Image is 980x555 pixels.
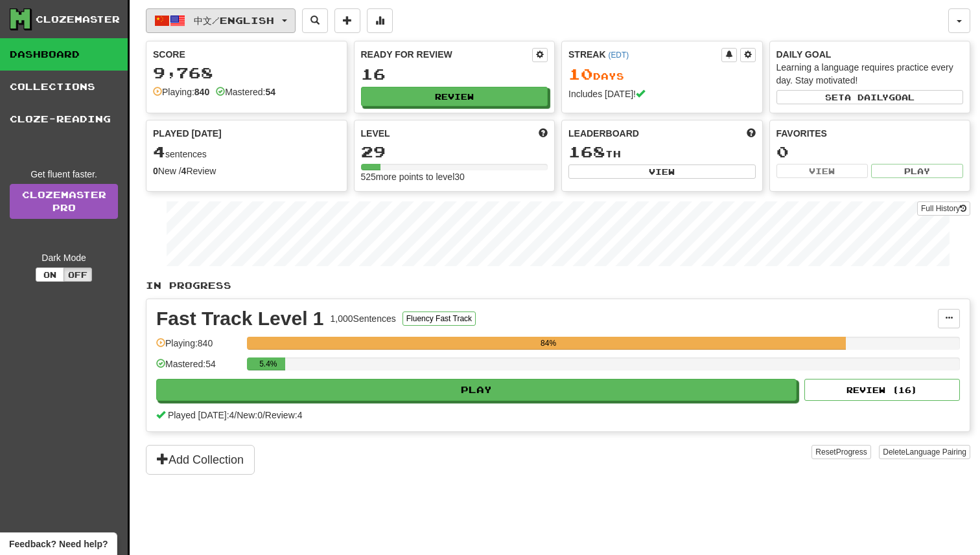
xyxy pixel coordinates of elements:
[251,357,285,370] div: 5.4%
[568,144,756,161] div: th
[568,87,756,100] div: Includes [DATE]!
[845,93,889,102] span: a daily
[776,164,869,178] button: View
[262,410,265,420] span: /
[776,48,964,61] div: Daily Goal
[265,87,275,97] strong: 54
[153,127,222,140] span: Played [DATE]
[194,87,209,97] strong: 840
[539,127,548,140] span: Score more points to level up
[156,379,797,401] button: Play
[361,127,390,140] span: Level
[302,8,328,33] button: Search sentences
[234,410,237,420] span: /
[194,15,274,26] span: 中文 / English
[331,312,396,325] div: 1,000 Sentences
[361,170,548,183] div: 525 more points to level 30
[36,267,64,282] button: On
[361,144,548,160] div: 29
[237,410,262,420] span: New: 0
[804,379,960,401] button: Review (16)
[10,184,118,219] a: ClozemasterPro
[10,168,118,181] div: Get fluent faster.
[879,445,970,459] button: DeleteLanguage Pairing
[361,66,548,82] div: 16
[334,8,360,33] button: Add sentence to collection
[402,311,476,326] button: Fluency Fast Track
[156,337,240,358] div: Playing: 840
[156,309,324,328] div: Fast Track Level 1
[568,66,756,83] div: Day s
[568,65,593,83] span: 10
[905,447,966,457] span: Language Pairing
[917,201,970,216] button: Full History
[181,166,187,176] strong: 4
[168,410,234,420] span: Played [DATE]: 4
[153,166,158,176] strong: 0
[216,85,275,98] div: Mastered:
[568,142,605,161] span: 168
[146,445,255,475] button: Add Collection
[811,445,870,459] button: ResetProgress
[146,279,970,292] p: In Progress
[361,87,548,106] button: Review
[153,164,340,177] div: New / Review
[361,48,533,61] div: Ready for Review
[747,127,756,140] span: This week in points, UTC
[836,447,867,457] span: Progress
[776,127,964,140] div: Favorites
[568,164,756,179] button: View
[251,337,846,350] div: 84%
[871,164,963,178] button: Play
[265,410,303,420] span: Review: 4
[776,144,964,160] div: 0
[36,13,120,26] div: Clozemaster
[568,127,639,140] span: Leaderboard
[776,61,964,87] div: Learning a language requires practice every day. Stay motivated!
[153,144,340,161] div: sentences
[146,8,296,33] button: 中文/English
[64,267,92,282] button: Off
[776,90,964,104] button: Seta dailygoal
[156,357,240,379] div: Mastered: 54
[153,48,340,61] div: Score
[608,51,629,60] a: (EDT)
[9,538,108,550] span: Open feedback widget
[153,65,340,81] div: 9,768
[153,85,209,98] div: Playing:
[153,142,165,161] span: 4
[10,251,118,264] div: Dark Mode
[367,8,393,33] button: More stats
[568,48,721,61] div: Streak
